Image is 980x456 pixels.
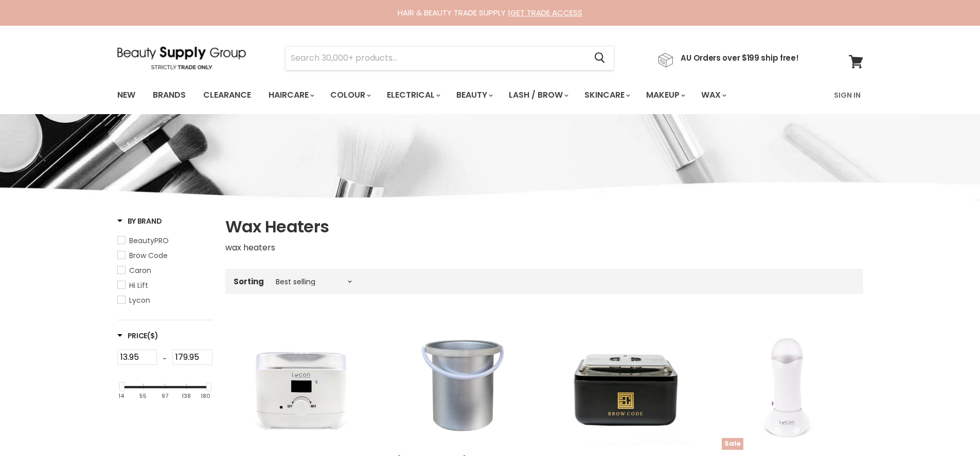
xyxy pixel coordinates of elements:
[560,319,691,450] a: Brow Code Wax Warmer
[929,408,970,446] iframe: Gorgias live chat messenger
[510,7,582,18] a: GET TRADE ACCESS
[157,350,172,368] div: -
[147,331,158,341] span: ($)
[379,84,447,106] a: Electrical
[182,393,191,399] div: 138
[129,280,148,290] span: Hi Lift
[577,84,636,106] a: Skincare
[117,235,212,246] a: BeautyPRO
[129,235,169,246] span: BeautyPRO
[285,46,614,70] form: Product
[449,84,499,106] a: Beauty
[117,350,157,365] input: Min Price
[172,350,212,365] input: Max Price
[117,331,158,341] span: Price
[162,393,168,399] div: 97
[225,241,863,254] p: wax heaters
[110,84,143,106] a: New
[201,393,210,399] div: 180
[286,46,586,70] input: Search
[828,84,867,106] a: Sign In
[693,84,733,106] a: Wax
[117,265,212,276] a: Caron
[225,216,863,238] h1: Wax Heaters
[398,319,529,450] a: Caron Professional Wax Heater Insert 800g
[195,84,259,106] a: Clearance
[722,319,853,450] a: Lycon Cartridge HeaterSale
[145,84,193,106] a: Brands
[722,438,743,450] span: Sale
[638,84,691,106] a: Makeup
[117,216,162,226] h3: By Brand
[104,8,876,18] div: HAIR & BEAUTY TRADE SUPPLY |
[501,84,575,106] a: Lash / Brow
[261,84,320,106] a: Haircare
[129,250,168,261] span: Brow Code
[110,80,781,110] ul: Main menu
[117,295,212,306] a: Lycon
[118,393,124,399] div: 14
[117,280,212,291] a: Hi Lift
[129,265,151,276] span: Caron
[139,393,147,399] div: 55
[117,250,212,261] a: Brow Code
[104,80,876,110] nav: Main
[323,84,377,106] a: Colour
[236,319,367,450] a: Lycopro Mini Digital Professional Wax Heater
[129,295,150,305] span: Lycon
[586,46,614,70] button: Search
[234,277,264,286] label: Sorting
[117,331,158,341] h3: Price($)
